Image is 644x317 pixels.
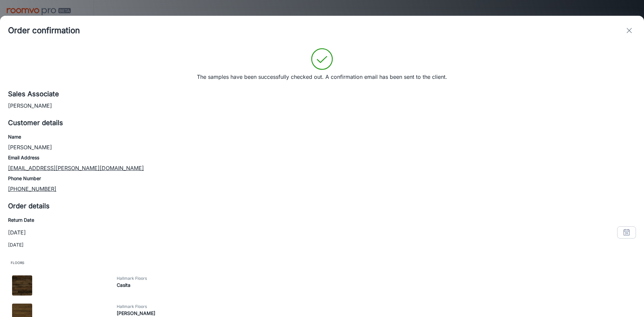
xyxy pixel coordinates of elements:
[8,257,636,269] span: Floors
[8,165,144,171] a: [EMAIL_ADDRESS][PERSON_NAME][DOMAIN_NAME]
[8,175,636,182] h6: Phone Number
[12,275,32,296] img: Casita
[117,281,637,289] h6: Casita
[8,186,56,192] a: [PHONE_NUMBER]
[623,24,636,37] button: exit
[8,102,636,110] p: [PERSON_NAME]
[8,241,636,249] p: [DATE]
[8,216,636,224] h6: Return Date
[197,73,447,81] p: The samples have been successfully checked out. A confirmation email has been sent to the client.
[117,275,637,281] span: Hallmark Floors
[8,118,636,128] h5: Customer details
[8,228,26,236] p: [DATE]
[8,201,636,211] h5: Order details
[8,133,636,141] h6: Name
[8,154,636,161] h6: Email Address
[8,24,80,37] h4: Order confirmation
[117,304,637,310] span: Hallmark Floors
[8,143,636,151] p: [PERSON_NAME]
[8,89,636,99] h5: Sales Associate
[117,310,637,317] h6: [PERSON_NAME]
